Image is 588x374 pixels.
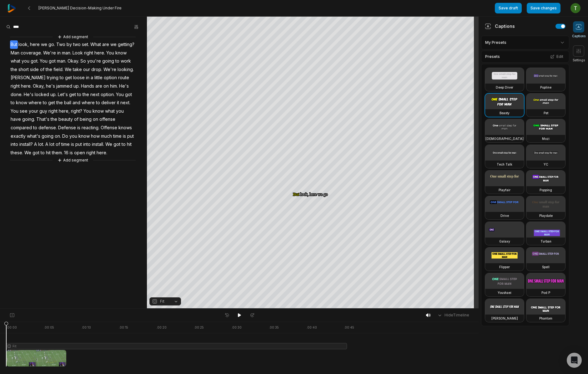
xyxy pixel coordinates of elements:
[113,140,121,149] span: got
[100,132,113,141] span: much
[90,74,94,82] span: a
[75,140,83,149] span: put
[10,65,18,74] span: the
[70,107,83,115] span: right?
[48,107,58,115] span: right
[101,99,116,107] span: deliver
[91,65,103,74] span: drop.
[149,297,181,305] button: Fit
[81,40,90,49] span: set.
[40,149,45,157] span: to
[42,99,48,107] span: to
[80,57,87,65] span: So
[77,124,81,132] span: is
[10,74,46,82] span: [PERSON_NAME]
[56,99,63,107] span: the
[64,74,73,82] span: get
[540,85,551,90] h3: Popline
[45,140,49,149] span: A
[94,49,106,57] span: here.
[573,58,585,63] span: Settings
[20,82,32,90] span: here.
[105,140,113,149] span: We
[51,149,63,157] span: them.
[19,140,33,149] span: install?
[10,57,21,65] span: what
[38,124,58,132] span: defense.
[344,325,354,330] div: . 00:45
[491,316,518,321] h3: [PERSON_NAME]
[39,107,48,115] span: guy
[115,57,120,65] span: to
[73,74,85,82] span: loose
[43,49,57,57] span: We're
[573,45,585,63] button: Settings
[48,40,56,49] span: go.
[85,74,90,82] span: in
[435,310,471,320] button: HideTimeline
[18,40,29,49] span: look,
[69,149,73,157] span: is
[542,136,550,141] h3: Mozi
[28,99,42,107] span: where
[113,132,122,141] span: time
[45,65,53,74] span: the
[10,99,15,107] span: to
[90,132,100,141] span: how
[80,82,95,90] span: Hands
[48,99,56,107] span: get
[83,49,94,57] span: right
[10,107,19,115] span: You
[61,140,70,149] span: time
[91,140,105,149] span: install.
[118,82,129,90] span: He's
[70,140,75,149] span: is
[102,40,110,49] span: are
[19,107,28,115] span: see
[90,90,100,99] span: next
[544,110,548,115] h3: Pet
[82,90,90,99] span: the
[29,65,39,74] span: side
[78,132,90,141] span: know
[544,162,548,167] h3: YC
[95,82,103,90] span: are
[33,140,38,149] span: A
[496,85,513,90] h3: Deep Diver
[95,99,101,107] span: to
[57,49,61,57] span: in
[120,99,131,107] span: next.
[498,290,511,295] h3: Youshaei
[67,57,80,65] span: Okay.
[83,65,91,74] span: our
[116,99,120,107] span: it
[53,65,64,74] span: field.
[73,40,81,49] span: two
[72,99,81,107] span: and
[56,82,73,90] span: jammed
[104,107,115,115] span: what
[10,49,20,57] span: Man
[485,23,515,29] div: Captions
[126,140,132,149] span: hit
[34,90,50,99] span: locked
[99,115,116,124] span: offense
[59,74,64,82] span: to
[26,132,41,141] span: what's
[66,40,73,49] span: by
[567,353,582,368] div: Open Intercom Messenger
[40,40,48,49] span: we
[30,57,39,65] span: got.
[39,65,45,74] span: of
[56,33,89,40] button: Add segment
[24,149,32,157] span: We
[86,149,96,157] span: right
[103,74,118,82] span: option
[115,49,127,57] span: know
[127,132,134,141] span: put
[48,57,56,65] span: got
[527,3,560,13] button: Save changes
[497,162,512,167] h3: Tech Talk
[45,82,56,90] span: he's
[62,132,69,141] span: Do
